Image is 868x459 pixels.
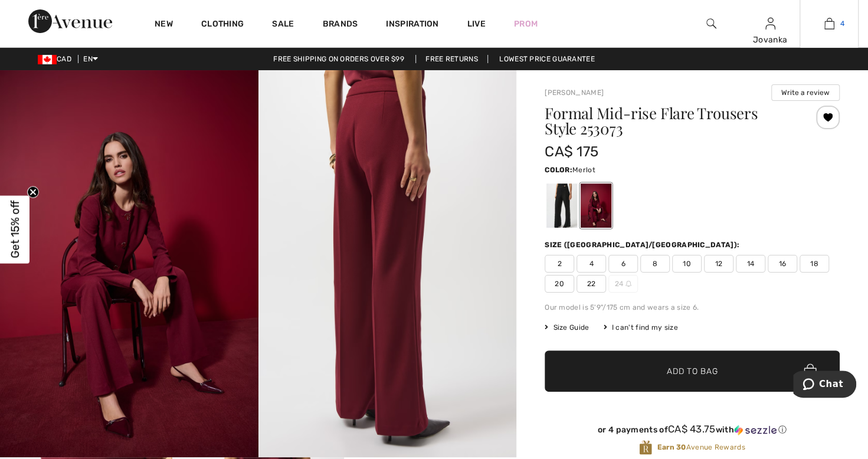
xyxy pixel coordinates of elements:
[8,201,22,258] span: Get 15% off
[155,19,173,31] a: New
[490,55,604,63] a: Lowest Price Guarantee
[608,255,638,273] span: 6
[800,17,858,31] a: 4
[640,255,670,273] span: 8
[545,143,598,160] span: CA$ 175
[546,183,577,228] div: Black
[258,70,517,457] img: Formal Mid-Rise Flare Trousers Style 253073. 2
[577,275,606,293] span: 22
[386,19,438,31] span: Inspiration
[272,19,294,31] a: Sale
[706,17,716,31] img: search the website
[804,363,817,379] img: Bag.svg
[38,55,57,64] img: Canadian Dollar
[545,240,742,250] div: Size ([GEOGRAPHIC_DATA]/[GEOGRAPHIC_DATA]):
[771,84,840,101] button: Write a review
[657,443,686,451] strong: Earn 30
[768,255,797,273] span: 16
[514,18,538,30] a: Prom
[765,17,775,31] img: My Info
[545,88,604,97] a: [PERSON_NAME]
[667,365,718,378] span: Add to Bag
[264,55,414,63] a: Free shipping on orders over $99
[545,424,840,435] div: or 4 payments of with
[572,166,595,174] span: Merlot
[38,55,76,63] span: CAD
[672,255,702,273] span: 10
[625,281,631,287] img: ring-m.svg
[639,440,652,455] img: Avenue Rewards
[545,302,840,313] div: Our model is 5'9"/175 cm and wears a size 6.
[704,255,733,273] span: 12
[545,255,574,273] span: 2
[27,186,39,198] button: Close teaser
[545,106,791,136] h1: Formal Mid-rise Flare Trousers Style 253073
[765,18,775,29] a: Sign In
[608,275,638,293] span: 24
[824,17,834,31] img: My Bag
[657,442,745,453] span: Avenue Rewards
[415,55,488,63] a: Free Returns
[668,423,716,435] span: CA$ 43.75
[581,183,611,228] div: Merlot
[467,18,486,30] a: Live
[840,18,844,29] span: 4
[83,55,98,63] span: EN
[603,322,677,333] div: I can't find my size
[545,322,589,333] span: Size Guide
[800,255,829,273] span: 18
[741,34,799,46] div: Jovanka
[323,19,358,31] a: Brands
[734,425,777,435] img: Sezzle
[793,371,856,400] iframe: Opens a widget where you can chat to one of our agents
[736,255,765,273] span: 14
[577,255,606,273] span: 4
[545,350,840,392] button: Add to Bag
[545,424,840,440] div: or 4 payments ofCA$ 43.75withSezzle Click to learn more about Sezzle
[545,275,574,293] span: 20
[201,19,244,31] a: Clothing
[28,9,112,33] img: 1ère Avenue
[545,166,572,174] span: Color:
